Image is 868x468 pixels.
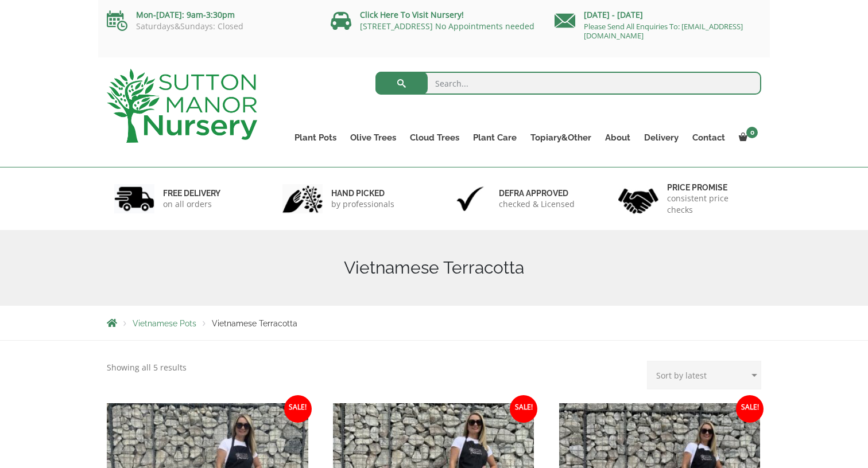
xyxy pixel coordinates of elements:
select: Shop order [647,361,761,389]
h1: Vietnamese Terracotta [107,258,761,278]
a: Olive Trees [343,130,403,146]
h6: Defra approved [499,188,575,198]
nav: Breadcrumbs [107,318,761,327]
a: About [598,130,637,146]
img: 3.jpg [450,184,490,213]
p: consistent price checks [667,193,754,216]
p: by professionals [331,198,394,210]
span: Vietnamese Terracotta [212,319,297,328]
a: Cloud Trees [403,130,466,146]
p: [DATE] - [DATE] [555,8,761,22]
p: Mon-[DATE]: 9am-3:30pm [107,8,313,22]
span: Sale! [510,395,537,423]
a: Delivery [637,130,685,146]
p: on all orders [163,198,220,210]
a: Plant Care [466,130,524,146]
h6: Price promise [667,182,754,193]
span: Sale! [284,395,312,423]
a: [STREET_ADDRESS] No Appointments needed [360,21,534,32]
a: Plant Pots [288,130,343,146]
img: 2.jpg [282,184,323,213]
a: Contact [685,130,732,146]
p: Showing all 5 results [107,361,187,375]
img: logo [107,69,257,143]
a: Please Send All Enquiries To: [EMAIL_ADDRESS][DOMAIN_NAME] [584,21,743,41]
input: Search... [375,72,762,95]
p: Saturdays&Sundays: Closed [107,22,313,31]
span: 0 [746,127,758,138]
h6: FREE DELIVERY [163,188,220,198]
img: 1.jpg [114,184,154,213]
h6: hand picked [331,188,394,198]
a: Vietnamese Pots [133,319,196,328]
img: 4.jpg [618,181,658,216]
span: Sale! [736,395,764,423]
p: checked & Licensed [499,198,575,210]
a: Topiary&Other [524,130,598,146]
a: 0 [732,130,761,146]
a: Click Here To Visit Nursery! [360,9,464,20]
